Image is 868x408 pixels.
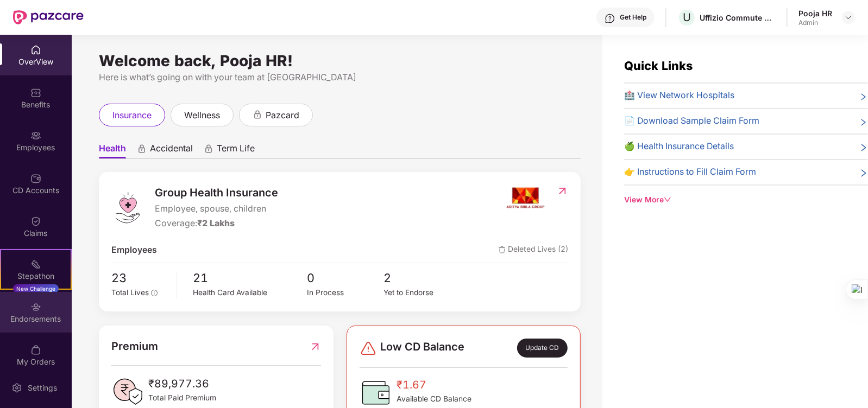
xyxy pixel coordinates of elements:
[505,184,546,212] img: insurerIcon
[30,259,41,270] img: svg+xml;base64,PHN2ZyB4bWxucz0iaHR0cDovL3d3dy53My5vcmcvMjAwMC9zdmciIHdpZHRoPSIyMSIgaGVpZ2h0PSIyMC...
[624,114,759,128] span: 📄 Download Sample Claim Form
[148,375,216,392] span: ₹89,977.36
[620,13,646,22] div: Get Help
[150,143,193,158] span: Accidental
[13,284,59,293] div: New Challenge
[30,87,41,98] img: svg+xml;base64,PHN2ZyBpZD0iQmVuZWZpdHMiIHhtbG5zPSJodHRwOi8vd3d3LnczLm9yZy8yMDAwL3N2ZyIgd2lkdGg9Ij...
[30,173,41,184] img: svg+xml;base64,PHN2ZyBpZD0iQ0RfQWNjb3VudHMiIGRhdGEtbmFtZT0iQ0QgQWNjb3VudHMiIHhtbG5zPSJodHRwOi8vd3...
[310,338,321,355] img: RedirectIcon
[155,184,278,201] span: Group Health Insurance
[517,339,568,357] div: Update CD
[99,56,581,65] div: Welcome back, Pooja HR!
[204,144,213,154] div: animation
[13,10,84,24] img: New Pazcare Logo
[151,290,158,296] span: info-circle
[184,109,220,122] span: wellness
[193,287,307,299] div: Health Card Available
[307,287,383,299] div: In Process
[155,217,278,231] div: Coverage:
[624,165,756,179] span: 👉 Instructions to Fill Claim Form
[217,143,255,158] span: Term Life
[859,117,868,128] span: right
[700,12,776,23] div: Uffizio Commute Private Limited
[111,192,144,224] img: logo
[30,216,41,227] img: svg+xml;base64,PHN2ZyBpZD0iQ2xhaW0iIHhtbG5zPSJodHRwOi8vd3d3LnczLm9yZy8yMDAwL3N2ZyIgd2lkdGg9IjIwIi...
[30,302,41,313] img: svg+xml;base64,PHN2ZyBpZD0iRW5kb3JzZW1lbnRzIiB4bWxucz0iaHR0cDovL3d3dy53My5vcmcvMjAwMC9zdmciIHdpZH...
[24,382,60,393] div: Settings
[30,345,41,355] img: svg+xml;base64,PHN2ZyBpZD0iTXlfT3JkZXJzIiBkYXRhLW5hbWU9Ik15IE9yZGVycyIgeG1sbnM9Imh0dHA6Ly93d3cudz...
[499,246,506,253] img: deleteIcon
[798,18,832,27] div: Admin
[137,144,147,154] div: animation
[30,44,41,55] img: svg+xml;base64,PHN2ZyBpZD0iSG9tZSIgeG1sbnM9Imh0dHA6Ly93d3cudzMub3JnLzIwMDAvc3ZnIiB3aWR0aD0iMjAiIG...
[111,269,168,287] span: 23
[99,71,581,84] div: Here is what’s going on with your team at [GEOGRAPHIC_DATA]
[859,168,868,179] span: right
[798,8,832,18] div: Pooja HR
[557,186,568,196] img: RedirectIcon
[111,338,158,355] span: Premium
[112,109,152,122] span: insurance
[664,196,671,203] span: down
[155,202,278,216] span: Employee, spouse, children
[605,13,615,24] img: svg+xml;base64,PHN2ZyBpZD0iSGVscC0zMngzMiIgeG1sbnM9Imh0dHA6Ly93d3cudzMub3JnLzIwMDAvc3ZnIiB3aWR0aD...
[266,109,299,122] span: pazcard
[1,271,71,282] div: Stepathon
[383,287,460,299] div: Yet to Endorse
[111,288,149,297] span: Total Lives
[360,340,377,357] img: svg+xml;base64,PHN2ZyBpZD0iRGFuZ2VyLTMyeDMyIiB4bWxucz0iaHR0cDovL3d3dy53My5vcmcvMjAwMC9zdmciIHdpZH...
[383,269,460,287] span: 2
[193,269,307,287] span: 21
[380,339,464,357] span: Low CD Balance
[99,143,126,158] span: Health
[624,140,734,154] span: 🍏 Health Insurance Details
[111,375,144,408] img: PaidPremiumIcon
[11,382,22,393] img: svg+xml;base64,PHN2ZyBpZD0iU2V0dGluZy0yMHgyMCIgeG1sbnM9Imh0dHA6Ly93d3cudzMub3JnLzIwMDAvc3ZnIiB3aW...
[859,142,868,154] span: right
[859,91,868,103] span: right
[111,244,157,257] span: Employees
[683,11,691,24] span: U
[397,377,471,393] span: ₹1.67
[307,269,383,287] span: 0
[30,130,41,141] img: svg+xml;base64,PHN2ZyBpZD0iRW1wbG95ZWVzIiB4bWxucz0iaHR0cDovL3d3dy53My5vcmcvMjAwMC9zdmciIHdpZHRoPS...
[197,218,235,228] span: ₹2 Lakhs
[624,89,734,103] span: 🏥 View Network Hospitals
[624,59,693,73] span: Quick Links
[148,392,216,404] span: Total Paid Premium
[624,194,868,206] div: View More
[253,110,262,119] div: animation
[844,13,853,22] img: svg+xml;base64,PHN2ZyBpZD0iRHJvcGRvd24tMzJ4MzIiIHhtbG5zPSJodHRwOi8vd3d3LnczLm9yZy8yMDAwL3N2ZyIgd2...
[397,393,471,405] span: Available CD Balance
[499,244,568,257] span: Deleted Lives (2)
